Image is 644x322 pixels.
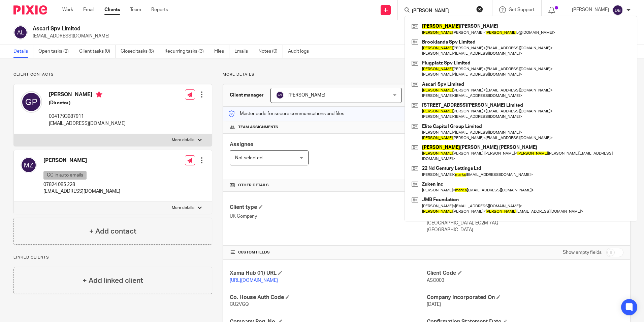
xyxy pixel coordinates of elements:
[411,8,472,14] input: Search
[62,6,73,13] a: Work
[13,45,33,58] a: Details
[230,294,426,301] h4: Co. House Auth Code
[43,181,120,188] p: 07824 085 228
[121,45,159,58] a: Closed tasks (8)
[223,72,631,77] p: More details
[509,7,535,12] span: Get Support
[33,33,539,39] p: [EMAIL_ADDRESS][DOMAIN_NAME]
[230,250,426,255] h4: CUSTOM FIELDS
[83,275,143,286] h4: + Add linked client
[21,91,42,113] img: svg%3E
[427,278,444,283] span: ASC003
[38,45,74,58] a: Open tasks (2)
[164,45,209,58] a: Recurring tasks (3)
[104,6,120,13] a: Clients
[49,120,126,127] p: [EMAIL_ADDRESS][DOMAIN_NAME]
[49,91,126,100] h4: [PERSON_NAME]
[49,113,126,120] p: 0041793987911
[21,157,37,173] img: svg%3E
[230,278,278,283] a: [URL][DOMAIN_NAME]
[230,302,249,307] span: CU2VGQ
[238,125,278,130] span: Team assignments
[13,25,28,39] img: svg%3E
[43,157,120,164] h4: [PERSON_NAME]
[83,6,94,13] a: Email
[427,302,441,307] span: [DATE]
[49,100,126,106] h5: (Director)
[276,91,284,99] img: svg%3E
[230,213,426,220] p: UK Company
[151,6,168,13] a: Reports
[234,45,253,58] a: Emails
[214,45,229,58] a: Files
[427,270,623,277] h4: Client Code
[258,45,283,58] a: Notes (0)
[230,270,426,277] h4: Xama Hub 01) URL
[228,110,344,117] p: Master code for secure communications and files
[13,72,212,77] p: Client contacts
[13,5,47,15] img: Pixie
[230,92,264,99] h3: Client manager
[230,204,426,211] h4: Client type
[172,205,194,211] p: More details
[13,255,212,260] p: Linked clients
[563,249,602,256] label: Show empty fields
[172,137,194,143] p: More details
[43,188,120,195] p: [EMAIL_ADDRESS][DOMAIN_NAME]
[288,45,314,58] a: Audit logs
[96,91,102,98] i: Primary
[427,226,623,233] p: [GEOGRAPHIC_DATA]
[288,93,325,98] span: [PERSON_NAME]
[230,142,253,147] span: Assignee
[43,171,87,180] p: CC in auto emails
[89,226,136,237] h4: + Add contact
[235,156,262,160] span: Not selected
[427,220,623,226] p: [GEOGRAPHIC_DATA], EC2M 7AQ
[33,25,438,32] h2: Ascari Spv Limited
[427,294,623,301] h4: Company Incorporated On
[476,6,483,12] button: Clear
[572,6,609,13] p: [PERSON_NAME]
[612,5,623,16] img: svg%3E
[130,6,141,13] a: Team
[79,45,116,58] a: Client tasks (0)
[238,183,269,188] span: Other details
